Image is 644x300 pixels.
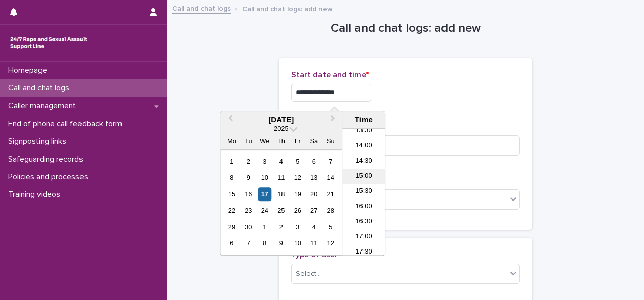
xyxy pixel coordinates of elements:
div: Choose Thursday, 9 October 2025 [274,237,288,251]
li: 17:30 [342,245,385,260]
div: Choose Tuesday, 30 September 2025 [241,220,255,234]
div: Choose Friday, 10 October 2025 [291,237,304,251]
div: Choose Tuesday, 9 September 2025 [241,171,255,185]
div: Choose Monday, 15 September 2025 [225,187,238,201]
li: 15:30 [342,184,385,199]
div: Choose Sunday, 21 September 2025 [324,187,337,201]
div: Choose Monday, 22 September 2025 [225,204,238,218]
div: We [258,134,271,148]
div: [DATE] [220,115,342,124]
li: 15:00 [342,169,385,184]
div: Choose Friday, 5 September 2025 [291,155,304,168]
div: Choose Thursday, 2 October 2025 [274,220,288,234]
div: Choose Tuesday, 23 September 2025 [241,204,255,218]
div: Choose Friday, 26 September 2025 [291,204,304,218]
div: Choose Thursday, 18 September 2025 [274,187,288,201]
span: 2025 [274,125,288,132]
div: Choose Sunday, 28 September 2025 [324,204,337,218]
span: Type of user [291,251,340,259]
li: 17:00 [342,230,385,245]
li: 14:00 [342,139,385,154]
div: Choose Saturday, 4 October 2025 [307,220,321,234]
div: Choose Saturday, 13 September 2025 [307,171,321,185]
div: Select... [296,269,321,279]
div: Choose Wednesday, 24 September 2025 [258,204,271,218]
p: Homepage [4,66,55,75]
div: Su [324,134,337,148]
div: Choose Sunday, 12 October 2025 [324,237,337,251]
div: Choose Friday, 3 October 2025 [291,220,304,234]
div: Choose Saturday, 6 September 2025 [307,155,321,168]
h1: Call and chat logs: add new [279,21,532,36]
div: Choose Wednesday, 1 October 2025 [258,220,271,234]
div: Choose Monday, 1 September 2025 [225,155,238,168]
button: Next Month [326,112,342,128]
p: Signposting links [4,137,74,146]
p: Caller management [4,101,84,111]
div: Choose Saturday, 20 September 2025 [307,187,321,201]
div: Choose Sunday, 7 September 2025 [324,155,337,168]
div: Tu [241,134,255,148]
div: Choose Thursday, 11 September 2025 [274,171,288,185]
p: Policies and processes [4,172,96,182]
div: Choose Wednesday, 8 October 2025 [258,237,271,251]
span: Start date and time [291,71,369,79]
div: Choose Wednesday, 17 September 2025 [258,187,271,201]
div: Time [345,115,382,124]
div: Choose Monday, 8 September 2025 [225,171,238,185]
div: Choose Saturday, 11 October 2025 [307,237,321,251]
button: Previous Month [221,112,237,128]
li: 16:30 [342,215,385,230]
li: 16:00 [342,199,385,215]
div: Th [274,134,288,148]
div: Choose Friday, 19 September 2025 [291,187,304,201]
div: Choose Tuesday, 16 September 2025 [241,187,255,201]
li: 13:30 [342,124,385,139]
img: rhQMoQhaT3yELyF149Cw [8,33,89,53]
div: Choose Thursday, 4 September 2025 [274,155,288,168]
div: Choose Wednesday, 3 September 2025 [258,155,271,168]
div: Choose Tuesday, 2 September 2025 [241,155,255,168]
p: Training videos [4,190,68,199]
a: Call and chat logs [172,2,231,14]
div: Choose Monday, 29 September 2025 [225,220,238,234]
div: Mo [225,134,238,148]
div: Choose Sunday, 5 October 2025 [324,220,337,234]
p: Call and chat logs [4,83,77,93]
p: Call and chat logs: add new [242,3,333,14]
div: Choose Thursday, 25 September 2025 [274,204,288,218]
div: Sa [307,134,321,148]
div: Choose Wednesday, 10 September 2025 [258,171,271,185]
div: Choose Tuesday, 7 October 2025 [241,237,255,251]
div: Choose Sunday, 14 September 2025 [324,171,337,185]
div: month 2025-09 [224,154,339,252]
div: Choose Saturday, 27 September 2025 [307,204,321,218]
p: Safeguarding records [4,155,91,164]
li: 14:30 [342,154,385,169]
div: Choose Friday, 12 September 2025 [291,171,304,185]
div: Choose Monday, 6 October 2025 [225,237,238,251]
p: End of phone call feedback form [4,119,130,129]
div: Fr [291,134,304,148]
